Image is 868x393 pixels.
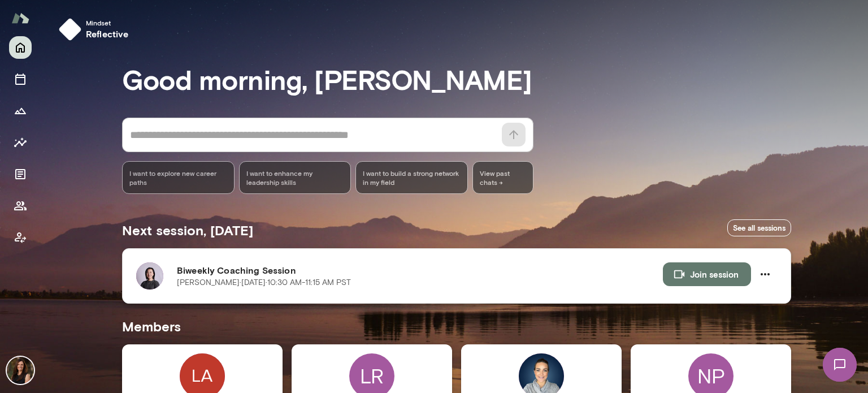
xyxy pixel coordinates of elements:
[54,14,138,45] button: Mindsetreflective
[7,357,34,384] img: Carrie Atkin
[122,63,791,95] h3: Good morning, [PERSON_NAME]
[86,27,129,41] h6: reflective
[177,277,351,288] p: [PERSON_NAME] · [DATE] · 10:30 AM-11:15 AM PST
[363,169,461,187] span: I want to build a strong network in my field
[239,161,351,194] div: I want to enhance my leadership skills
[9,226,32,249] button: Client app
[663,262,751,286] button: Join session
[122,221,253,239] h5: Next session, [DATE]
[122,161,235,194] div: I want to explore new career paths
[246,169,344,187] span: I want to enhance my leadership skills
[122,317,791,335] h5: Members
[177,264,663,277] h6: Biweekly Coaching Session
[727,219,791,237] a: See all sessions
[9,36,32,59] button: Home
[9,68,32,90] button: Sessions
[9,100,32,122] button: Growth Plan
[129,169,227,187] span: I want to explore new career paths
[11,7,29,29] img: Mento
[9,163,32,185] button: Documents
[9,131,32,154] button: Insights
[355,161,468,194] div: I want to build a strong network in my field
[86,18,129,27] span: Mindset
[59,18,81,41] img: mindset
[472,161,534,194] span: View past chats ->
[9,195,32,217] button: Members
